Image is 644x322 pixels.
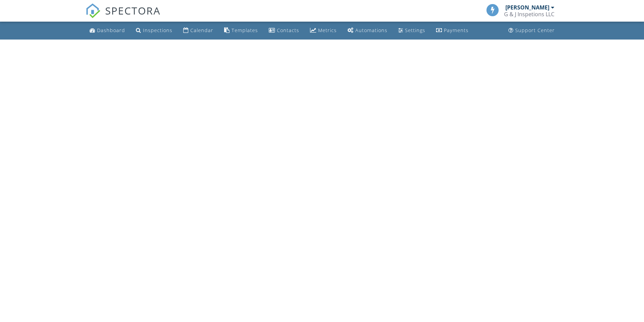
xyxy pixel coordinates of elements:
[86,9,161,23] a: SPECTORA
[307,24,339,37] a: Metrics
[133,24,175,37] a: Inspections
[433,24,471,37] a: Payments
[97,27,125,33] div: Dashboard
[318,27,337,33] div: Metrics
[277,27,299,33] div: Contacts
[444,27,469,33] div: Payments
[86,3,100,18] img: The Best Home Inspection Software - Spectora
[105,3,161,18] span: SPECTORA
[355,27,387,33] div: Automations
[181,24,216,37] a: Calendar
[345,24,390,37] a: Automations (Basic)
[232,27,258,33] div: Templates
[506,24,557,37] a: Support Center
[143,27,172,33] div: Inspections
[396,24,428,37] a: Settings
[504,11,554,18] div: G & J Inspetions LLC
[221,24,261,37] a: Templates
[266,24,302,37] a: Contacts
[190,27,213,33] div: Calendar
[87,24,128,37] a: Dashboard
[405,27,425,33] div: Settings
[515,27,555,33] div: Support Center
[505,4,549,11] div: [PERSON_NAME]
